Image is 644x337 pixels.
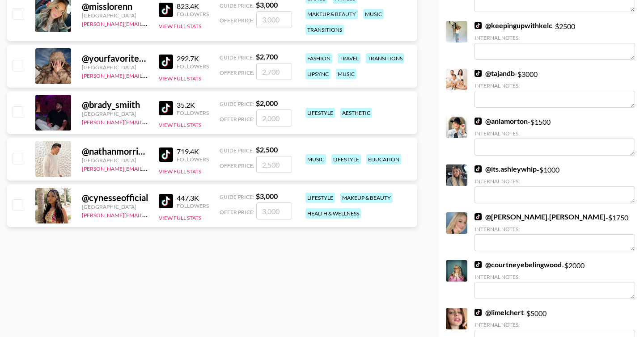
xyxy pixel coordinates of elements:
[177,110,209,116] div: Followers
[475,69,635,108] div: - $ 3000
[159,168,201,175] button: View Full Stats
[82,157,148,164] div: [GEOGRAPHIC_DATA]
[256,11,292,28] input: 3,000
[82,192,148,203] div: @ cynesseofficial
[305,25,344,35] div: transitions
[305,208,361,219] div: health & wellness
[220,2,254,9] span: Guide Price:
[82,164,257,172] a: [PERSON_NAME][EMAIL_ADDRESS][PERSON_NAME][DOMAIN_NAME]
[159,215,201,221] button: View Full Stats
[305,193,335,203] div: lifestyle
[220,17,254,24] span: Offer Price:
[82,53,148,64] div: @ yourfavoriteelbow97
[82,19,257,27] a: [PERSON_NAME][EMAIL_ADDRESS][PERSON_NAME][DOMAIN_NAME]
[177,63,209,70] div: Followers
[220,162,254,169] span: Offer Price:
[475,213,482,220] img: TikTok
[331,154,361,164] div: lifestyle
[256,0,278,9] strong: $ 3,000
[82,64,148,71] div: [GEOGRAPHIC_DATA]
[475,321,635,328] div: Internal Notes:
[159,194,173,208] img: TikTok
[340,108,372,118] div: aesthetic
[366,53,404,63] div: transitions
[475,309,482,316] img: TikTok
[475,117,528,126] a: @aniamorton
[475,82,635,89] div: Internal Notes:
[475,226,635,232] div: Internal Notes:
[256,145,278,154] strong: $ 2,500
[336,69,356,79] div: music
[475,21,635,60] div: - $ 2500
[177,194,209,202] div: 447.3K
[475,164,635,203] div: - $ 1000
[82,146,148,157] div: @ nathanmorrismusic
[177,202,209,209] div: Followers
[475,260,562,269] a: @courtneyebelingwood
[159,75,201,82] button: View Full Stats
[363,9,384,19] div: music
[475,21,552,30] a: @keepingupwithkelc
[475,212,606,221] a: @[PERSON_NAME].[PERSON_NAME]
[475,308,524,317] a: @limelchert
[475,130,635,137] div: Internal Notes:
[475,274,635,280] div: Internal Notes:
[220,54,254,61] span: Guide Price:
[220,209,254,215] span: Offer Price:
[220,194,254,200] span: Guide Price:
[475,165,482,173] img: TikTok
[475,260,635,299] div: - $ 2000
[177,2,209,11] div: 823.4K
[475,261,482,268] img: TikTok
[82,210,257,219] a: [PERSON_NAME][EMAIL_ADDRESS][PERSON_NAME][DOMAIN_NAME]
[256,52,278,61] strong: $ 2,700
[159,23,201,29] button: View Full Stats
[159,3,173,17] img: TikTok
[305,9,358,19] div: makeup & beauty
[256,99,278,107] strong: $ 2,000
[177,54,209,63] div: 292.7K
[475,164,537,173] a: @its.ashleywhip
[475,70,482,77] img: TikTok
[475,212,635,251] div: - $ 1750
[177,101,209,110] div: 35.2K
[82,99,148,110] div: @ brady_smiith
[159,55,173,69] img: TikTok
[256,202,292,219] input: 3,000
[256,63,292,80] input: 2,700
[340,193,393,203] div: makeup & beauty
[177,147,209,156] div: 719.4K
[475,69,515,78] a: @tajandb
[82,203,148,210] div: [GEOGRAPHIC_DATA]
[475,22,482,29] img: TikTok
[475,34,635,41] div: Internal Notes:
[338,53,360,63] div: travel
[82,110,148,117] div: [GEOGRAPHIC_DATA]
[82,117,257,126] a: [PERSON_NAME][EMAIL_ADDRESS][PERSON_NAME][DOMAIN_NAME]
[305,154,326,164] div: music
[305,69,330,79] div: lipsync
[475,117,635,156] div: - $ 1500
[256,192,278,200] strong: $ 3,000
[475,118,482,125] img: TikTok
[159,147,173,162] img: TikTok
[305,108,335,118] div: lifestyle
[220,69,254,76] span: Offer Price:
[220,101,254,107] span: Guide Price:
[256,156,292,173] input: 2,500
[159,122,201,128] button: View Full Stats
[305,53,332,63] div: fashion
[220,147,254,154] span: Guide Price:
[366,154,401,164] div: education
[159,101,173,115] img: TikTok
[177,11,209,17] div: Followers
[475,178,635,185] div: Internal Notes:
[82,71,257,79] a: [PERSON_NAME][EMAIL_ADDRESS][PERSON_NAME][DOMAIN_NAME]
[220,116,254,122] span: Offer Price:
[177,156,209,163] div: Followers
[82,1,148,12] div: @ misslorenn
[256,110,292,126] input: 2,000
[82,12,148,19] div: [GEOGRAPHIC_DATA]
